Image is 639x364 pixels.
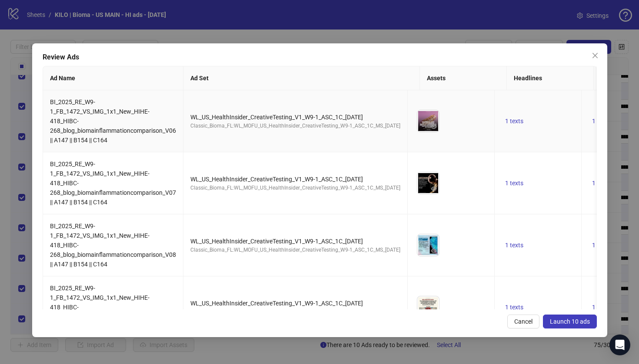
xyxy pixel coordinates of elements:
[429,121,439,132] button: Preview
[589,240,614,250] button: 1 texts
[429,308,439,318] button: Preview
[190,174,400,184] div: WL_US_HealthInsider_CreativeTesting_V1_W9-1_ASC_1C_[DATE]
[417,172,439,194] img: Asset 1
[514,318,532,325] span: Cancel
[190,122,400,130] div: Classic_Bioma_FL:WL_MOFU_US_HealthInsider_CreativeTesting_W9-1_ASC_1C_MS_[DATE]
[588,49,602,62] button: Close
[550,318,590,325] span: Launch 10 ads
[502,178,527,188] button: 1 texts
[419,66,506,90] th: Assets
[589,178,614,188] button: 1 texts
[50,98,176,144] span: BI_2025_RE_W9-1_FB_1472_VS_IMG_1x1_New_HIHE-418_HIBC-268_blog_biomainflammationcomparison_V06 || ...
[429,184,439,194] button: Preview
[183,66,420,90] th: Ad Set
[592,118,610,125] span: 1 texts
[506,66,593,90] th: Headlines
[431,186,437,192] span: eye
[190,246,400,254] div: Classic_Bioma_FL:WL_MOFU_US_HealthInsider_CreativeTesting_W9-1_ASC_1C_MS_[DATE]
[50,285,176,330] span: BI_2025_RE_W9-1_FB_1472_VS_IMG_1x1_New_HIHE-418_HIBC-268_blog_biomainflammationcomparison_V09 || ...
[505,304,523,311] span: 1 texts
[190,184,400,192] div: Classic_Bioma_FL:WL_MOFU_US_HealthInsider_CreativeTesting_W9-1_ASC_1C_MS_[DATE]
[505,118,523,125] span: 1 texts
[502,302,527,312] button: 1 texts
[190,298,400,308] div: WL_US_HealthInsider_CreativeTesting_V1_W9-1_ASC_1C_[DATE]
[429,246,439,256] button: Preview
[190,308,400,316] div: Classic_Bioma_FL:WL_MOFU_US_HealthInsider_CreativeTesting_W9-1_ASC_1C_MS_[DATE]
[589,302,614,312] button: 1 texts
[417,110,439,132] img: Asset 1
[502,240,527,250] button: 1 texts
[543,315,597,328] button: Launch 10 ads
[190,112,400,122] div: WL_US_HealthInsider_CreativeTesting_V1_W9-1_ASC_1C_[DATE]
[589,116,614,126] button: 1 texts
[50,223,176,268] span: BI_2025_RE_W9-1_FB_1472_VS_IMG_1x1_New_HIHE-418_HIBC-268_blog_biomainflammationcomparison_V08 || ...
[505,180,523,187] span: 1 texts
[417,234,439,256] img: Asset 1
[507,315,539,328] button: Cancel
[592,52,599,59] span: close
[592,304,610,311] span: 1 texts
[505,242,523,249] span: 1 texts
[431,124,437,130] span: eye
[592,180,610,187] span: 1 texts
[190,236,400,246] div: WL_US_HealthInsider_CreativeTesting_V1_W9-1_ASC_1C_[DATE]
[502,116,527,126] button: 1 texts
[43,66,183,90] th: Ad Name
[43,52,597,62] div: Review Ads
[417,296,439,318] img: Asset 1
[592,242,610,249] span: 1 texts
[431,248,437,254] span: eye
[609,334,630,355] div: Open Intercom Messenger
[50,161,176,206] span: BI_2025_RE_W9-1_FB_1472_VS_IMG_1x1_New_HIHE-418_HIBC-268_blog_biomainflammationcomparison_V07 || ...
